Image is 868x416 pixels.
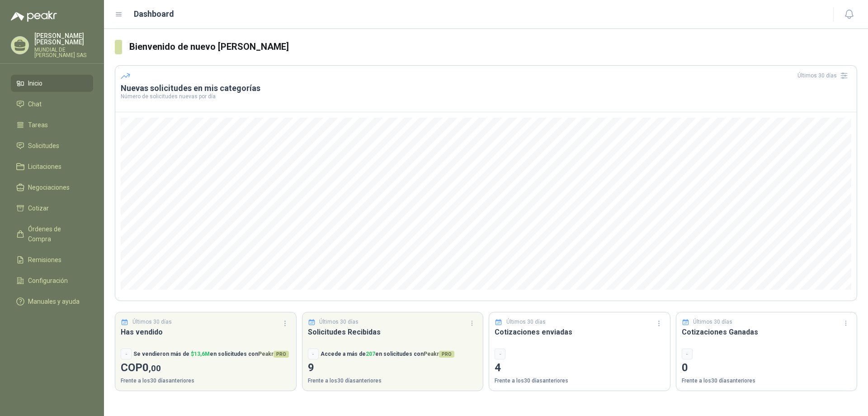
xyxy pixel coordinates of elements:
p: Últimos 30 días [693,318,732,326]
div: - [121,349,132,359]
img: Logo peakr [11,11,57,22]
span: Peakr [424,351,454,357]
span: Configuración [28,276,68,286]
span: ,00 [149,363,161,373]
a: Configuración [11,272,93,289]
p: Frente a los 30 días anteriores [682,377,852,385]
span: Órdenes de Compra [28,224,85,244]
p: COP [121,359,291,377]
h3: Nuevas solicitudes en mis categorías [121,83,851,94]
span: Tareas [28,120,48,130]
p: Últimos 30 días [506,318,546,326]
div: - [682,349,693,359]
span: Chat [28,99,42,109]
a: Licitaciones [11,158,93,175]
h1: Dashboard [134,8,174,20]
h3: Cotizaciones Ganadas [682,326,852,338]
p: Frente a los 30 días anteriores [495,377,665,385]
span: Licitaciones [28,162,61,172]
span: Peakr [258,351,289,357]
a: Cotizar [11,200,93,217]
p: Frente a los 30 días anteriores [121,377,291,385]
a: Órdenes de Compra [11,220,93,248]
div: - [308,349,319,359]
p: 9 [308,359,478,377]
span: Solicitudes [28,141,59,151]
a: Negociaciones [11,179,93,196]
p: Se vendieron más de en solicitudes con [133,350,289,359]
div: Últimos 30 días [797,68,851,83]
p: Últimos 30 días [319,318,359,326]
span: 207 [366,351,375,357]
a: Chat [11,96,93,113]
p: Últimos 30 días [132,318,172,326]
a: Inicio [11,75,93,92]
a: Tareas [11,116,93,134]
span: Cotizar [28,203,49,213]
p: Frente a los 30 días anteriores [308,377,478,385]
h3: Has vendido [121,326,291,338]
p: Número de solicitudes nuevas por día [121,94,851,99]
p: Accede a más de en solicitudes con [321,350,454,359]
a: Remisiones [11,251,93,268]
p: [PERSON_NAME] [PERSON_NAME] [34,33,93,45]
h3: Bienvenido de nuevo [PERSON_NAME] [129,40,857,54]
span: Negociaciones [28,182,70,192]
a: Solicitudes [11,137,93,154]
div: - [495,349,505,359]
a: Manuales y ayuda [11,293,93,310]
span: Remisiones [28,255,61,265]
h3: Solicitudes Recibidas [308,326,478,338]
p: 0 [682,359,852,377]
span: 0 [142,361,161,374]
p: MUNDIAL DE [PERSON_NAME] SAS [34,47,93,58]
span: Manuales y ayuda [28,296,80,306]
h3: Cotizaciones enviadas [495,326,665,338]
span: Inicio [28,78,42,88]
span: PRO [439,351,454,358]
span: $ 13,6M [191,351,210,357]
span: PRO [274,351,289,358]
p: 4 [495,359,665,377]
